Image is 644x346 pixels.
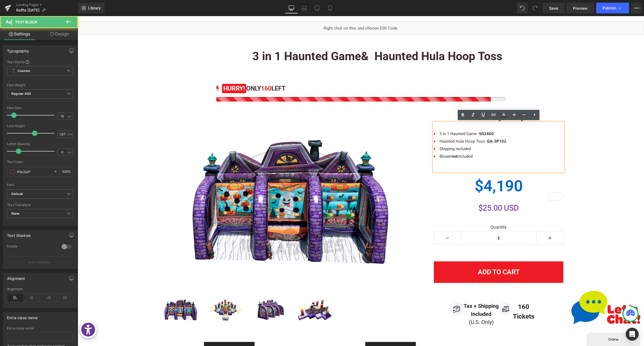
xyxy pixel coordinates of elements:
div: Enable [7,244,56,250]
div: Text Color [7,160,73,164]
img: Raffle Sept 2025 [215,279,259,309]
span: Publish [603,6,616,10]
a: Design [40,28,79,40]
span: Raffle [DATE] [16,8,40,12]
span: Text Block [15,20,37,24]
li: Haunted Hula Hoop Toss - [356,121,486,129]
span: px [68,150,72,154]
div: Letter Spacing [7,142,73,146]
span: px [68,114,72,118]
div: Online [4,6,50,10]
i: Default [11,192,23,196]
div: Text Styles [7,60,73,64]
span: Preview [573,5,588,11]
div: Open Intercom Messenger [626,328,639,341]
a: Landing Pages [16,3,78,7]
iframe: To enrich screen reader interactions, please activate Accessibility in Grammarly extension settings [78,16,644,346]
div: Font Weight [7,83,73,87]
span: Library [88,6,101,10]
div: Text Transform [7,203,73,207]
a: GA-3P102 [409,123,429,128]
b: & Haunted Hula Hoop Toss [283,33,425,47]
strong: 160 [440,287,452,294]
img: Raffle Sept 2025 [126,279,170,309]
div: To enrich screen reader interactions, please activate Accessibility in Grammarly extension settings [283,31,445,49]
a: Preview [567,3,594,13]
img: Chat attention grabber [2,2,83,56]
input: Color [17,169,51,175]
div: To enrich screen reader interactions, please activate Accessibility in Grammarly extension settings [122,31,283,49]
strong: Tax + Shipping [386,287,421,293]
button: Add To Cart [356,245,486,267]
a: New Library [78,3,105,13]
img: Raffle Sept 2025 [170,279,215,309]
b: 3 in 1 Haunted Game [175,33,283,47]
div: Typography [7,46,29,53]
span: em [68,132,72,136]
iframe: chat widget [486,272,566,330]
a: Raffle [DATE] [397,96,445,106]
li: Blower included [356,136,486,144]
div: To enrich screen reader interactions, please activate Accessibility in Grammarly extension settings [356,155,486,184]
div: Extra class name [7,312,38,320]
span: 160 [183,69,194,76]
h1: $4,190 [356,155,486,184]
div: % [60,167,73,176]
mark: HURRY! [144,68,169,77]
div: Alignment [7,273,25,281]
div: Alignment [7,287,73,291]
p: More settings [28,260,50,265]
label: Quantity [356,208,486,215]
img: Raffle Sept 2025 [81,96,348,274]
div: Line Height [7,124,73,128]
a: Tablet [311,3,324,13]
span: $25.00 USD [401,185,441,199]
b: None [11,211,20,215]
span: Save [549,5,558,11]
button: Undo [517,3,528,13]
button: Redo [530,3,541,13]
span: Add To Cart [400,252,442,260]
li: Shipping included [356,129,486,136]
a: Laptop [298,3,311,13]
button: Publish [596,3,629,13]
img: Raffle Sept 2025 [81,279,126,309]
p: (U.S. Only) [386,302,421,310]
a: Desktop [285,3,298,13]
a: SG2460 [401,115,416,120]
li: 3 in 1 Haunted Game - [356,114,486,121]
div: ONLY LEFT [138,67,428,78]
div: Font Size [7,106,73,110]
strong: Tickets [435,297,457,304]
div: To enrich screen reader interactions, please activate Accessibility in Grammarly extension settings [356,106,486,155]
div: Extra class name [7,326,73,330]
div: Font [7,183,73,187]
strong: not [374,138,380,143]
b: Regular 400 [11,92,31,96]
b: Custom [18,69,30,73]
a: Mobile [324,3,337,13]
button: More [631,3,642,13]
button: More settings [3,256,77,269]
strong: Included [393,295,414,301]
div: Text Shadow [7,230,31,238]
